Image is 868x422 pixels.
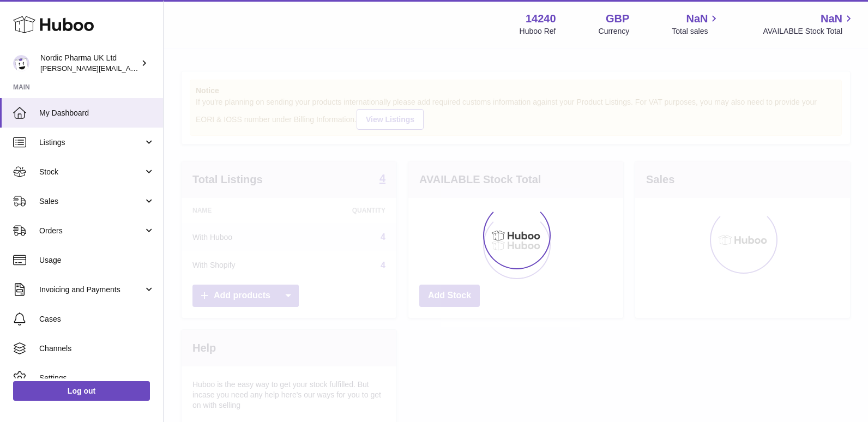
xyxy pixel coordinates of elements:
[13,381,150,401] a: Log out
[39,285,143,295] span: Invoicing and Payments
[39,108,155,118] span: My Dashboard
[39,226,143,236] span: Orders
[526,11,556,26] strong: 14240
[821,11,842,26] span: NaN
[39,314,155,324] span: Cases
[39,137,143,148] span: Listings
[672,26,720,37] span: Total sales
[763,26,855,37] span: AVAILABLE Stock Total
[763,11,855,37] a: NaN AVAILABLE Stock Total
[606,11,629,26] strong: GBP
[39,196,143,207] span: Sales
[686,11,708,26] span: NaN
[13,55,29,71] img: joe.plant@parapharmdev.com
[599,26,630,37] div: Currency
[672,11,720,37] a: NaN Total sales
[40,64,219,73] span: [PERSON_NAME][EMAIL_ADDRESS][DOMAIN_NAME]
[39,255,155,266] span: Usage
[39,373,155,383] span: Settings
[520,26,556,37] div: Huboo Ref
[40,53,138,74] div: Nordic Pharma UK Ltd
[39,343,155,354] span: Channels
[39,167,143,177] span: Stock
